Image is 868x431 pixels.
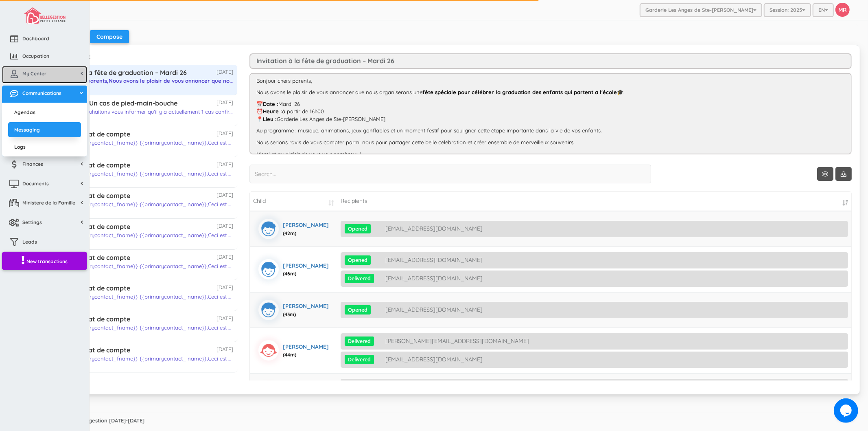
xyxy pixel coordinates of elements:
span: Opened [345,305,371,314]
span: Ministere de la Famille [22,199,75,206]
img: girlicon.svg [258,340,279,361]
td: Recipients: activate to sort column ascending [337,192,851,211]
div: [PERSON_NAME] [283,219,329,239]
div: Bonjour,Nous souhaitons vous informer qu’il y a actuellement 1 cas confirmés de pied-main-bouche.... [49,108,233,115]
div: Recipients: 0 [49,269,233,277]
div: [DATE] [216,284,233,293]
p: Nous avons le plaisir de vous annoncer que nous organiserons une 🎓. [256,88,845,96]
div: [DATE] [216,222,233,231]
iframe: chat widget [834,398,860,423]
a: Finances [2,156,87,174]
strong: fête spéciale pour célébrer la graduation des enfants qui partent a l'école [422,89,617,95]
img: boyicon.svg [258,259,279,279]
div: Garderie - État de compte [49,284,130,293]
a: [PERSON_NAME](46m) [256,257,331,281]
td: Child: activate to sort column ascending [250,192,337,211]
div: [EMAIL_ADDRESS][DOMAIN_NAME] [385,225,483,233]
div: Bonjour {{primarycontact_fname}} {{primarycontact_lname}},Ceci est un courriel automatisé.Veuille... [49,139,233,146]
p: Nous serions ravis de vous compter parmi nous pour partager cette belle célébration et créer ense... [256,139,845,146]
div: [DATE] [216,99,233,108]
span: (44m) [283,352,296,358]
span: Opened [345,255,371,265]
a: Documents [2,176,87,194]
div: Bonjour {{primarycontact_fname}} {{primarycontact_lname}},Ceci est un courriel automatisé.Veuille... [49,324,233,331]
span: Settings [22,219,42,226]
div: Recipients: 3 [49,331,233,339]
div: Garderie - État de compte [49,345,130,355]
span: (43m) [283,311,296,317]
span: Finances [22,161,43,167]
strong: Lieu : [263,116,277,122]
h3: Invitation à la fête de graduation – Mardi 26 [249,53,852,69]
div: Bonjour {{primarycontact_fname}} {{primarycontact_lname}},Ceci est un courriel automatisé.Veuille... [49,200,233,207]
span: Occupation [22,53,49,59]
img: image [24,7,65,24]
h3: Messages sent [45,53,237,61]
div: [DATE] [216,191,233,200]
div: Recipients: 15 [49,146,233,154]
div: [EMAIL_ADDRESS][DOMAIN_NAME] [385,356,483,364]
span: Dashboard [22,35,49,42]
div: [DATE] [216,314,233,324]
div: Recipients: 30 [49,84,233,92]
span: Delivered [345,355,374,364]
a: Dashboard [2,31,87,48]
div: Bonjour {{primarycontact_fname}} {{primarycontact_lname}},Ceci est un courriel automatisé.Veuille... [49,355,233,362]
input: Search... [249,165,651,183]
strong: Date : [263,101,278,107]
strong: Heure : [263,108,282,114]
div: Bonjour {{primarycontact_fname}} {{primarycontact_lname}},Ceci est un courriel automatisé.Veuille... [49,262,233,269]
a: Agendas [8,105,81,120]
button: Compose [90,30,129,43]
div: Recipients: 18 [49,362,233,369]
div: Recipients: 30 [49,177,233,185]
div: [DATE] [216,345,233,355]
span: Communications [22,90,61,97]
div: [EMAIL_ADDRESS][DOMAIN_NAME] [385,306,483,314]
span: My Center [22,70,46,77]
a: [PERSON_NAME](42m) [256,217,331,241]
a: Communications [2,86,87,103]
a: Settings [2,215,87,232]
div: [PERSON_NAME] [283,340,329,361]
img: boyicon.svg [258,219,279,239]
div: IMPORTANT: Un cas de pied-main-bouche [49,99,177,108]
div: Recipients: 11 [49,115,233,123]
a: Logs [8,139,81,154]
div: [PERSON_NAME] [283,300,329,320]
img: boyicon.svg [258,300,279,320]
div: Recipients: 35 [49,300,233,308]
div: [DATE] [216,130,233,139]
p: Bonjour chers parents, [256,77,845,85]
span: (46m) [283,270,296,277]
div: Garderie - État de compte [49,253,130,262]
div: Garderie - État de compte [49,222,130,231]
div: Invitation à la fête de graduation – Mardi 26 [49,68,187,77]
p: 📅 Mardi 26 ⏰ à partir de 16h00 📍 Garderie Les Anges de Ste-[PERSON_NAME] [256,100,845,123]
div: Garderie - État de compte [49,191,130,200]
a: Leads [2,234,87,252]
span: Leads [22,238,37,245]
div: Recipients: 2 [49,238,233,246]
div: Bonjour {{primarycontact_fname}} {{primarycontact_lname}},Ceci est un courriel automatisé.Veuille... [49,231,233,238]
span: New transactions [26,258,68,265]
p: Merci et au plaisir de vous voir nombreux ! [256,150,845,158]
div: [DATE] [216,161,233,170]
div: [PERSON_NAME] [283,259,329,279]
div: Recipients: 27 [49,207,233,215]
div: [PERSON_NAME][EMAIL_ADDRESS][DOMAIN_NAME] [385,337,529,345]
div: Bonjour {{primarycontact_fname}} {{primarycontact_lname}},Ceci est un courriel automatisé.Veuille... [49,170,233,177]
div: [EMAIL_ADDRESS][DOMAIN_NAME] [385,275,483,283]
div: [DATE] [216,253,233,262]
span: (42m) [283,230,296,236]
a: [PERSON_NAME](43m) [256,298,331,322]
strong: Copyright © Bellegestion [DATE]-[DATE] [43,417,144,424]
span: Delivered [345,274,374,283]
a: [PERSON_NAME](44m) [256,338,331,363]
span: Delivered [345,336,374,346]
a: New transactions [2,252,87,270]
div: Bonjour chers parents,Nous avons le plaisir de vous annoncer que nous organiserons une fête spéci... [49,77,233,84]
p: Au programme : musique, animations, jeux gonflables et un moment festif pour souligner cette étap... [256,127,845,134]
a: Messaging [8,122,81,137]
a: Ministere de la Famille [2,195,87,213]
